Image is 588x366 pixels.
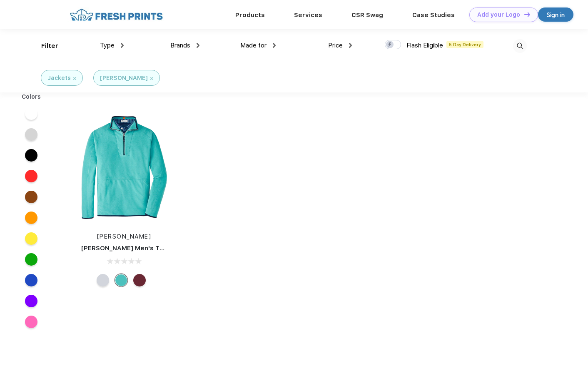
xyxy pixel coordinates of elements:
a: Products [235,11,265,19]
div: Filter [41,41,58,51]
a: Sign in [538,7,573,22]
img: func=resize&h=266 [69,113,179,224]
img: dropdown.png [197,43,199,48]
img: filter_cancel.svg [73,77,76,80]
img: DT [524,12,530,17]
img: fo%20logo%202.webp [67,7,165,22]
div: Lily Pad [115,274,127,286]
div: Add your Logo [477,11,520,18]
div: Gale Grey [97,274,109,286]
span: 5 Day Delivery [446,41,483,48]
div: [PERSON_NAME] [100,74,148,82]
span: Brands [170,42,190,49]
span: Flash Eligible [406,42,443,49]
div: Sign in [547,10,565,20]
a: [PERSON_NAME] Men's Thermal Flow Micro Fleece Half-Zip [81,244,268,252]
a: [PERSON_NAME] [97,233,152,240]
span: Made for [240,42,267,49]
img: dropdown.png [121,43,124,48]
a: CSR Swag [351,11,383,19]
img: desktop_search.svg [513,39,527,53]
img: dropdown.png [349,43,352,48]
div: Colors [15,92,47,101]
a: Services [294,11,322,19]
div: Jackets [47,74,71,82]
img: filter_cancel.svg [150,77,153,80]
img: dropdown.png [273,43,276,48]
div: Bordeaux [133,274,146,286]
span: Type [100,42,115,49]
span: Price [328,42,343,49]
